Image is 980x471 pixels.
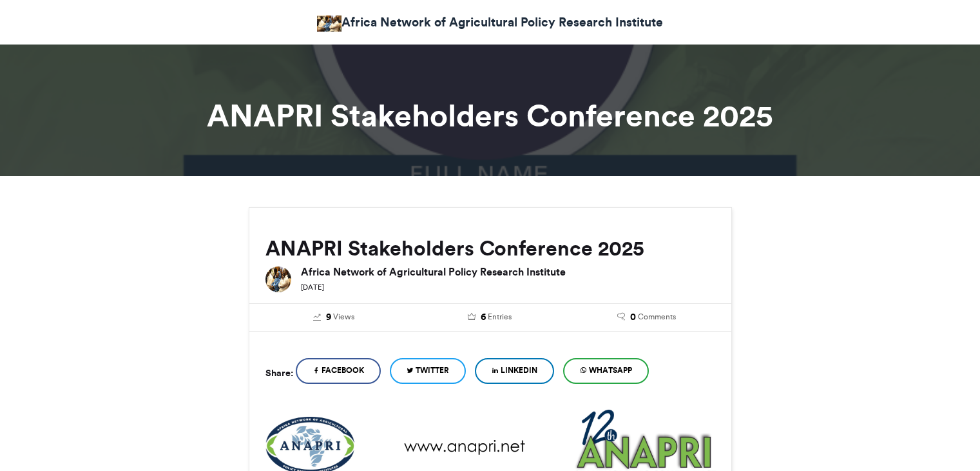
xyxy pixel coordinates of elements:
[390,358,466,384] a: Twitter
[638,311,676,323] span: Comments
[333,311,354,323] span: Views
[578,310,715,325] a: 0 Comments
[322,365,364,376] span: Facebook
[416,365,449,376] span: Twitter
[265,365,293,381] h5: Share:
[326,310,331,325] span: 9
[481,310,486,325] span: 6
[475,358,554,384] a: LinkedIn
[563,358,649,384] a: WhatsApp
[421,310,559,325] a: 6 Entries
[301,283,324,292] small: [DATE]
[488,311,512,323] span: Entries
[317,13,663,32] a: Africa Network of Agricultural Policy Research Institute
[265,310,403,325] a: 9 Views
[501,365,537,376] span: LinkedIn
[265,237,715,260] h2: ANAPRI Stakeholders Conference 2025
[317,15,341,32] img: Africa Network of Agricultural Policy Research Institute
[630,310,636,325] span: 0
[301,266,715,277] h6: Africa Network of Agricultural Policy Research Institute
[133,100,848,131] h1: ANAPRI Stakeholders Conference 2025
[265,266,291,292] img: Africa Network of Agricultural Policy Research Institute
[296,358,381,384] a: Facebook
[589,365,632,376] span: WhatsApp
